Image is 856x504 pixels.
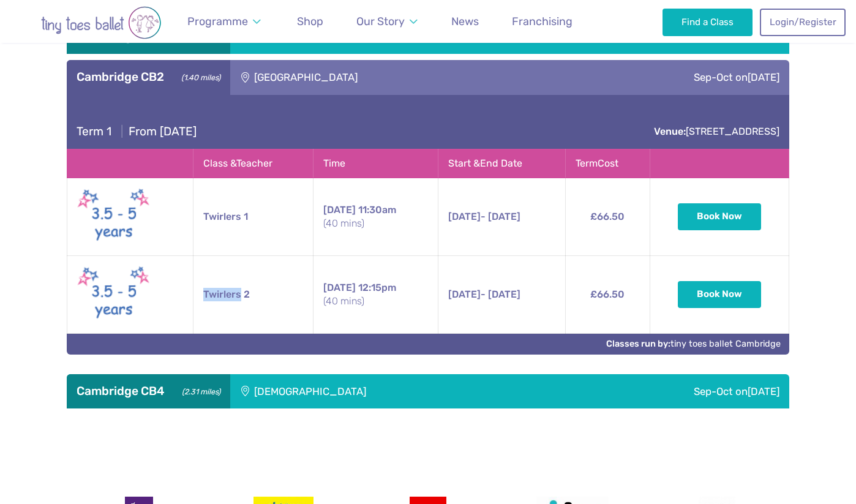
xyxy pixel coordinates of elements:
h4: From [DATE] [77,124,197,139]
td: 11:30am [313,178,438,255]
span: [DATE] [748,385,779,397]
span: [DATE] [448,288,481,300]
img: tiny toes ballet [15,6,187,39]
a: Franchising [506,8,578,36]
span: Shop [297,15,323,28]
a: Shop [291,8,329,36]
a: Venue:[STREET_ADDRESS] [654,126,779,137]
th: Time [313,149,438,178]
th: Term Cost [565,149,650,178]
strong: Venue: [654,126,686,137]
small: (40 mins) [323,217,428,230]
a: Programme [182,8,266,36]
span: [DATE] [748,71,779,83]
a: Our Story [351,8,423,36]
button: Book Now [678,203,761,230]
h3: Cambridge CB4 [77,384,220,399]
td: £66.50 [565,178,650,255]
span: | [115,124,129,138]
td: £66.50 [565,255,650,333]
a: News [446,8,484,36]
small: (40 mins) [323,295,428,308]
div: Sep-Oct on [546,60,789,94]
span: [DATE] [323,204,356,216]
td: Twirlers 1 [193,178,313,255]
th: Class & Teacher [193,149,313,178]
strong: Classes run by: [606,339,670,349]
span: [DATE] [323,282,356,293]
button: Book Now [678,281,761,308]
img: Twirlers New (May 2025) [77,186,151,248]
a: Login/Register [760,9,846,36]
div: [DEMOGRAPHIC_DATA] [230,374,555,408]
a: Find a Class [663,9,753,36]
span: - [DATE] [448,211,520,222]
span: Franchising [512,15,573,28]
span: News [451,15,479,28]
td: 12:15pm [313,255,438,333]
th: Start & End Date [438,149,565,178]
small: (2.31 miles) [178,384,220,397]
span: Term 1 [77,124,111,138]
div: [GEOGRAPHIC_DATA] [230,60,546,94]
span: - [DATE] [448,288,520,300]
td: Twirlers 2 [193,255,313,333]
h3: Cambridge CB2 [77,70,220,85]
span: Programme [187,15,248,28]
span: [DATE] [448,211,481,222]
small: (1.40 miles) [178,70,220,83]
span: Our Story [356,15,405,28]
img: Twirlers New (May 2025) [77,263,151,326]
a: Classes run by:tiny toes ballet Cambridge [606,339,781,349]
div: Sep-Oct on [555,374,789,408]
